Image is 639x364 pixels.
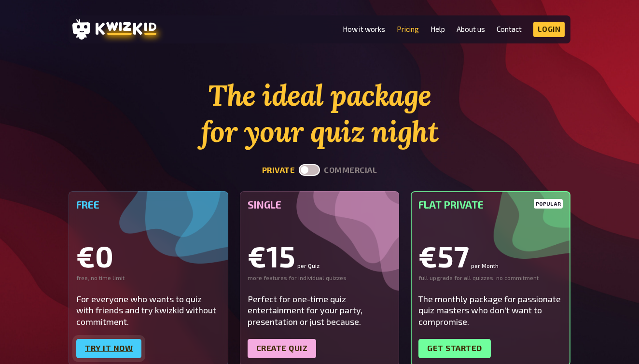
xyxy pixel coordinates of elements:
[533,22,565,37] a: Login
[418,274,563,282] div: full upgrade for all quizzes, no commitment
[76,241,221,270] div: €0
[262,166,295,175] button: private
[248,294,392,327] div: Perfect for one-time quiz entertainment for your party, presentation or just because.
[248,339,317,358] a: Create quiz
[471,263,499,268] small: per Month
[69,77,570,150] h1: The ideal package for your quiz night
[297,263,319,268] small: per Quiz
[418,294,563,327] div: The monthly package for passionate quiz masters who don't want to compromise.
[343,25,385,33] a: How it works
[76,274,221,282] div: free, no time limit
[76,199,221,210] h5: Free
[324,166,377,175] button: commercial
[418,199,563,210] h5: Flat Private
[497,25,522,33] a: Contact
[457,25,485,33] a: About us
[418,339,491,358] a: Get started
[248,274,392,282] div: more features for individual quizzes
[431,25,445,33] a: Help
[418,241,563,270] div: €57
[397,25,419,33] a: Pricing
[76,339,141,358] a: Try it now
[248,241,392,270] div: €15
[76,294,221,327] div: For everyone who wants to quiz with friends and try kwizkid without commitment.
[248,199,392,210] h5: Single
